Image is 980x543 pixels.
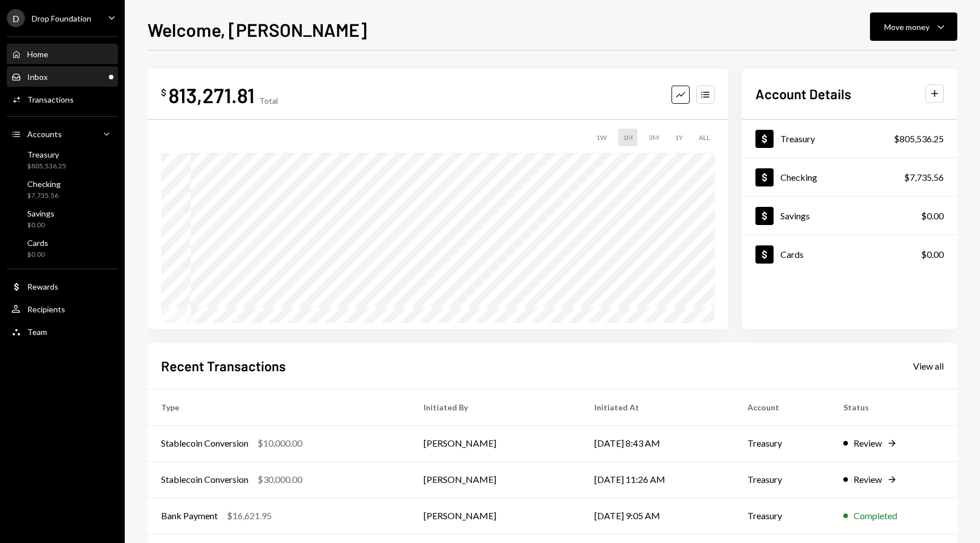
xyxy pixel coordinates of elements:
[27,191,61,201] div: $7,735.56
[7,89,118,109] a: Transactions
[257,473,302,486] div: $30,000.00
[259,96,278,105] div: Total
[581,425,734,461] td: [DATE] 8:43 AM
[147,389,410,425] th: Type
[161,473,248,486] div: Stablecoin Conversion
[27,250,48,260] div: $0.00
[32,14,91,23] div: Drop Foundation
[913,360,944,372] div: View all
[257,436,302,450] div: $10,000.00
[161,509,218,523] div: Bank Payment
[7,124,118,144] a: Accounts
[27,49,48,59] div: Home
[27,129,62,139] div: Accounts
[161,357,286,375] h2: Recent Transactions
[581,461,734,498] td: [DATE] 11:26 AM
[742,235,957,273] a: Cards$0.00
[854,509,897,523] div: Completed
[7,299,118,319] a: Recipients
[410,498,581,534] td: [PERSON_NAME]
[742,158,957,196] a: Checking$7,735.56
[7,321,118,342] a: Team
[7,44,118,64] a: Home
[7,9,25,27] div: D
[27,179,61,189] div: Checking
[27,304,65,314] div: Recipients
[7,235,118,262] a: Cards$0.00
[830,389,957,425] th: Status
[227,509,272,523] div: $16,621.95
[742,197,957,235] a: Savings$0.00
[780,210,810,221] div: Savings
[27,282,58,291] div: Rewards
[161,436,248,450] div: Stablecoin Conversion
[27,72,48,82] div: Inbox
[592,129,611,146] div: 1W
[742,120,957,158] a: Treasury$805,536.25
[27,238,48,248] div: Cards
[780,172,817,183] div: Checking
[581,389,734,425] th: Initiated At
[410,389,581,425] th: Initiated By
[7,66,118,87] a: Inbox
[894,132,944,146] div: $805,536.25
[27,327,47,337] div: Team
[694,129,715,146] div: ALL
[921,209,944,223] div: $0.00
[161,87,166,98] div: $
[168,82,255,108] div: 813,271.81
[7,276,118,296] a: Rewards
[644,129,664,146] div: 3M
[581,498,734,534] td: [DATE] 9:05 AM
[904,171,944,184] div: $7,735.56
[734,389,830,425] th: Account
[27,150,66,159] div: Treasury
[755,84,851,103] h2: Account Details
[870,12,957,41] button: Move money
[913,359,944,372] a: View all
[27,95,74,104] div: Transactions
[734,498,830,534] td: Treasury
[7,176,118,203] a: Checking$7,735.56
[734,425,830,461] td: Treasury
[147,18,367,41] h1: Welcome, [PERSON_NAME]
[884,21,930,33] div: Move money
[854,473,882,486] div: Review
[7,205,118,232] a: Savings$0.00
[410,425,581,461] td: [PERSON_NAME]
[780,133,815,144] div: Treasury
[618,129,637,146] div: 1M
[27,162,66,171] div: $805,536.25
[410,461,581,498] td: [PERSON_NAME]
[921,248,944,261] div: $0.00
[854,436,882,450] div: Review
[670,129,687,146] div: 1Y
[780,249,804,260] div: Cards
[734,461,830,498] td: Treasury
[27,220,54,230] div: $0.00
[27,209,54,218] div: Savings
[7,146,118,173] a: Treasury$805,536.25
